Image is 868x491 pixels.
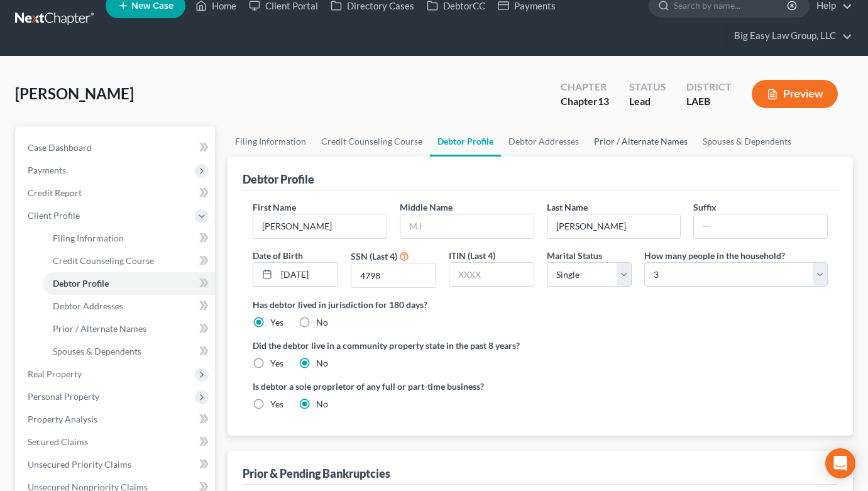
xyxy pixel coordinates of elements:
[561,80,609,94] div: Chapter
[43,227,215,250] a: Filing Information
[53,323,146,334] span: Prior / Alternate Names
[53,346,141,356] span: Spouses & Dependents
[694,214,827,238] input: --
[695,126,799,157] a: Spouses & Dependents
[53,233,124,243] span: Filing Information
[253,380,534,393] label: Is debtor a sole proprietor of any full or part-time business?
[243,466,390,481] div: Prior & Pending Bankruptcies
[15,84,134,102] span: [PERSON_NAME]
[430,126,501,157] a: Debtor Profile
[449,249,495,262] label: ITIN (Last 4)
[316,398,328,411] label: No
[351,250,397,263] label: SSN (Last 4)
[28,210,80,221] span: Client Profile
[629,80,666,94] div: Status
[18,431,215,453] a: Secured Claims
[270,357,283,370] label: Yes
[501,126,586,157] a: Debtor Addresses
[629,94,666,109] div: Lead
[400,214,534,238] input: M.I
[686,94,732,109] div: LAEB
[253,214,387,238] input: --
[693,201,717,214] label: Suffix
[53,278,109,289] span: Debtor Profile
[449,263,534,287] input: XXXX
[243,172,314,187] div: Debtor Profile
[598,95,609,107] span: 13
[752,80,838,108] button: Preview
[253,339,828,352] label: Did the debtor live in a community property state in the past 8 years?
[314,126,430,157] a: Credit Counseling Course
[28,368,82,379] span: Real Property
[253,298,828,311] label: Has debtor lived in jurisdiction for 180 days?
[825,448,855,478] div: Open Intercom Messenger
[400,201,453,214] label: Middle Name
[28,391,99,402] span: Personal Property
[18,182,215,204] a: Credit Report
[351,263,436,287] input: XXXX
[43,317,215,340] a: Prior / Alternate Names
[316,316,328,329] label: No
[316,357,328,370] label: No
[270,316,283,329] label: Yes
[686,80,732,94] div: District
[28,165,66,175] span: Payments
[131,1,173,11] span: New Case
[277,263,338,287] input: MM/DD/YYYY
[644,249,785,262] label: How many people in the household?
[270,398,283,411] label: Yes
[53,301,123,311] span: Debtor Addresses
[18,453,215,476] a: Unsecured Priority Claims
[253,249,303,262] label: Date of Birth
[18,408,215,431] a: Property Analysis
[547,249,602,262] label: Marital Status
[547,214,681,238] input: --
[43,340,215,363] a: Spouses & Dependents
[561,94,609,109] div: Chapter
[728,25,852,47] a: Big Easy Law Group, LLC
[53,255,154,266] span: Credit Counseling Course
[28,187,82,198] span: Credit Report
[28,459,131,470] span: Unsecured Priority Claims
[28,142,92,153] span: Case Dashboard
[28,436,88,447] span: Secured Claims
[43,295,215,317] a: Debtor Addresses
[253,201,296,214] label: First Name
[43,250,215,272] a: Credit Counseling Course
[547,201,588,214] label: Last Name
[28,414,97,424] span: Property Analysis
[43,272,215,295] a: Debtor Profile
[228,126,314,157] a: Filing Information
[586,126,695,157] a: Prior / Alternate Names
[18,136,215,159] a: Case Dashboard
